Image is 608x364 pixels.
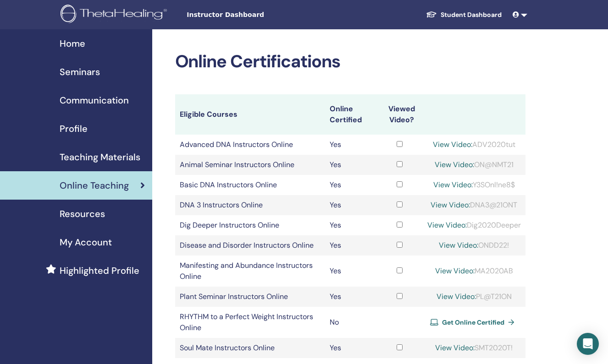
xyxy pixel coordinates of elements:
td: DNA 3 Instructors Online [175,195,326,215]
a: View Video: [435,343,475,353]
th: Viewed Video? [376,94,423,135]
span: Online Teaching [60,179,129,192]
div: MA2020AB [427,266,521,277]
a: View Video: [427,220,467,230]
img: graduation-cap-white.svg [426,11,437,18]
a: View Video: [433,180,473,190]
div: ON@NMT21 [427,159,521,170]
td: Yes [325,195,376,215]
td: Yes [325,235,376,255]
td: Animal Seminar Instructors Online [175,155,326,175]
a: View Video: [437,292,476,301]
a: View Video: [435,266,475,276]
span: Teaching Materials [60,150,140,164]
span: Profile [60,122,88,136]
span: Seminars [60,65,100,79]
td: Soul Mate Instructors Online [175,338,326,358]
div: DNA3@21ONT [427,200,521,211]
th: Eligible Courses [175,94,326,135]
div: ADV2020tut [427,139,521,150]
th: Online Certified [325,94,376,135]
td: Basic DNA Instructors Online [175,175,326,195]
a: Get Online Certified [430,315,518,329]
a: Student Dashboard [419,6,509,23]
td: No [325,307,376,338]
td: Yes [325,155,376,175]
td: Yes [325,135,376,155]
td: Yes [325,215,376,235]
div: Open Intercom Messenger [577,333,599,355]
img: logo.png [61,5,170,25]
td: Disease and Disorder Instructors Online [175,235,326,255]
div: SMT2020T! [427,342,521,353]
div: Y3SOnl!ne8$ [427,179,521,190]
td: Advanced DNA Instructors Online [175,135,326,155]
a: View Video: [435,160,474,169]
div: PL@T21ON [427,291,521,302]
td: RHYTHM to a Perfect Weight Instructors Online [175,307,326,338]
h2: Online Certifications [175,51,526,72]
td: Yes [325,255,376,287]
a: View Video: [439,240,478,250]
td: Plant Seminar Instructors Online [175,287,326,307]
span: My Account [60,235,112,249]
td: Dig Deeper Instructors Online [175,215,326,235]
span: Highlighted Profile [60,264,139,277]
span: Resources [60,207,105,221]
a: View Video: [433,140,472,149]
span: Communication [60,93,129,107]
td: Yes [325,338,376,358]
span: Home [60,37,85,50]
span: Instructor Dashboard [187,10,324,20]
span: Get Online Certified [442,318,504,326]
td: Manifesting and Abundance Instructors Online [175,255,326,287]
a: View Video: [431,200,470,210]
div: Dig2020Deeper [427,220,521,231]
td: Yes [325,175,376,195]
div: ONDD22! [427,240,521,251]
td: Yes [325,287,376,307]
